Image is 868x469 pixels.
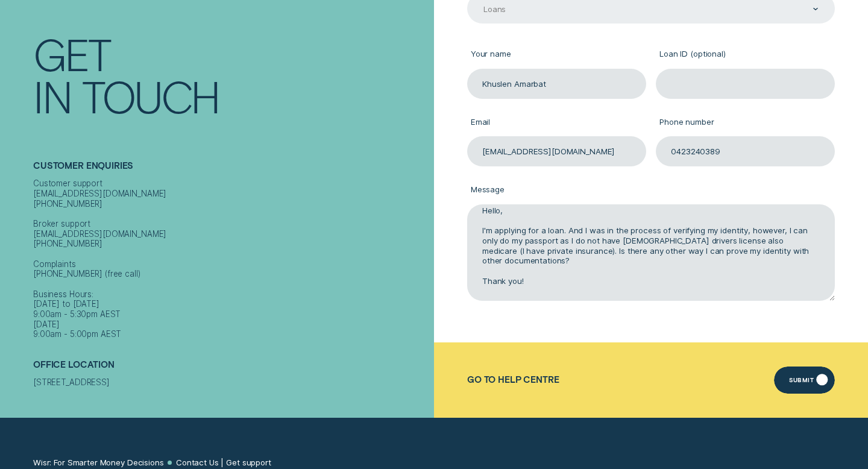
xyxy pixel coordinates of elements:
h2: Customer Enquiries [33,160,429,178]
div: Touch [82,75,219,117]
h1: Get In Touch [33,33,429,117]
a: Wisr: For Smarter Money Decisions [33,458,164,468]
label: Email [467,109,646,136]
div: In [33,75,71,117]
div: Loans [483,4,506,14]
button: Submit [774,367,835,394]
label: Phone number [656,109,835,136]
textarea: Hello, I'm applying for a loan. And I was in the process of verifying my identity, however, I can... [467,204,835,301]
a: Contact Us | Get support [176,458,271,468]
label: Message [467,177,835,204]
h2: Office Location [33,359,429,377]
div: Get [33,33,110,75]
a: Go to Help Centre [467,374,559,385]
div: Customer support [EMAIL_ADDRESS][DOMAIN_NAME] [PHONE_NUMBER] Broker support [EMAIL_ADDRESS][DOMAI... [33,178,429,339]
label: Loan ID (optional) [656,41,835,69]
label: Your name [467,41,646,69]
div: [STREET_ADDRESS] [33,377,429,388]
